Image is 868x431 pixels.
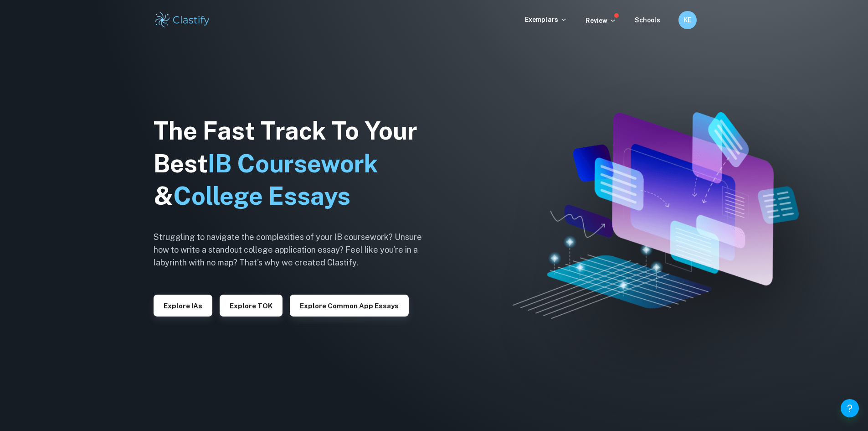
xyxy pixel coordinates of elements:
h6: KE [682,15,693,25]
button: Explore Common App essays [290,295,409,317]
a: Explore IAs [154,301,212,310]
img: Clastify hero [513,112,799,319]
a: Explore TOK [220,301,282,310]
h6: Struggling to navigate the complexities of your IB coursework? Unsure how to write a standout col... [154,231,436,269]
button: KE [678,11,697,29]
button: Help and Feedback [841,399,859,417]
a: Explore Common App essays [290,301,409,310]
span: IB Coursework [208,149,378,178]
p: Review [586,16,616,26]
button: Explore TOK [220,295,282,317]
button: Explore IAs [154,295,212,317]
h1: The Fast Track To Your Best & [154,114,436,213]
a: Schools [635,16,660,24]
p: Exemplars [525,15,567,25]
span: College Essays [173,182,350,210]
img: Clastify logo [154,11,211,29]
